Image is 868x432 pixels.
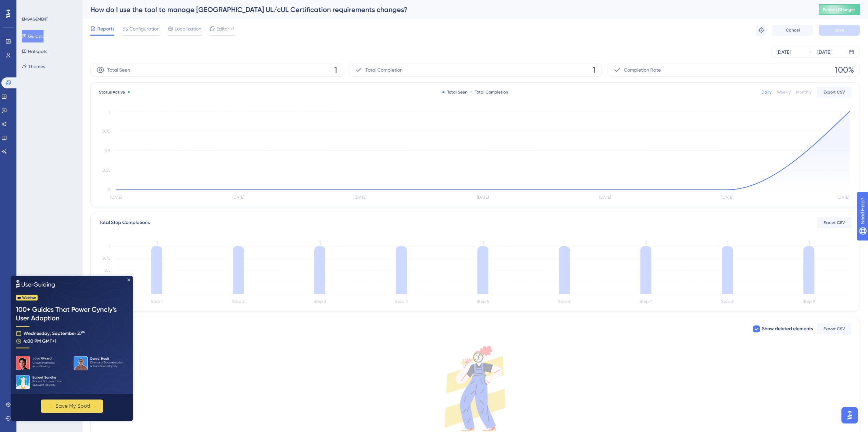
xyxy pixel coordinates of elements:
[109,244,110,249] tspan: 1
[727,239,728,246] tspan: 1
[319,239,321,246] tspan: 1
[102,168,110,173] tspan: 0.25
[817,87,851,98] button: Export CSV
[99,219,150,227] div: Total Step Completions
[823,89,845,95] span: Export CSV
[823,7,856,12] span: Publish Changes
[102,129,110,134] tspan: 0.75
[593,64,596,75] span: 1
[22,30,43,42] button: Guides
[109,111,110,115] tspan: 1
[108,187,110,192] tspan: 0
[151,299,163,304] tspan: Step 1
[22,16,48,22] div: ENGAGEMENT
[823,326,845,332] span: Export CSV
[823,220,845,225] span: Export CSV
[129,25,160,33] span: Configuration
[645,239,647,246] tspan: 1
[334,64,337,75] span: 1
[762,89,771,95] div: Daily
[803,299,815,304] tspan: Step 9
[477,299,489,304] tspan: Step 5
[762,325,813,333] span: Show deleted elements
[477,195,489,200] tspan: [DATE]
[104,148,110,153] tspan: 0.5
[640,299,652,304] tspan: Step 7
[102,256,110,261] tspan: 0.75
[470,89,508,95] div: Total Completion
[30,124,92,137] button: ✨ Save My Spot!✨
[107,66,130,74] span: Total Seen
[156,239,158,246] tspan: 1
[721,195,733,200] tspan: [DATE]
[104,268,110,273] tspan: 0.5
[442,89,467,95] div: Total Seen
[365,66,403,74] span: Total Completion
[216,25,229,33] span: Editor
[90,5,802,14] div: How do I use the tool to manage [GEOGRAPHIC_DATA] UL/cUL Certification requirements changes?
[819,4,860,15] button: Publish Changes
[22,60,45,73] button: Themes
[777,89,791,95] div: Weekly
[482,239,484,246] tspan: 1
[835,64,854,75] span: 100%
[97,25,114,33] span: Reports
[355,195,366,200] tspan: [DATE]
[113,90,125,95] span: Active
[772,25,813,36] button: Cancel
[721,299,734,304] tspan: Step 8
[839,405,860,425] iframe: UserGuiding AI Assistant Launcher
[819,25,860,36] button: Save
[599,195,611,200] tspan: [DATE]
[238,239,239,246] tspan: 1
[786,27,800,33] span: Cancel
[232,299,244,304] tspan: Step 2
[837,195,849,200] tspan: [DATE]
[314,299,326,304] tspan: Step 3
[110,195,122,200] tspan: [DATE]
[796,89,812,95] div: Monthly
[808,239,810,246] tspan: 1
[834,27,844,33] span: Save
[558,299,570,304] tspan: Step 6
[401,239,402,246] tspan: 1
[22,45,47,58] button: Hotspots
[232,195,244,200] tspan: [DATE]
[817,323,851,334] button: Export CSV
[817,217,851,228] button: Export CSV
[16,2,43,10] span: Need Help?
[395,299,408,304] tspan: Step 4
[175,25,201,33] span: Localization
[624,66,661,74] span: Completion Rate
[564,239,565,246] tspan: 1
[817,48,831,56] div: [DATE]
[116,3,119,5] div: Close Preview
[777,48,791,56] div: [DATE]
[99,89,125,95] span: Status:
